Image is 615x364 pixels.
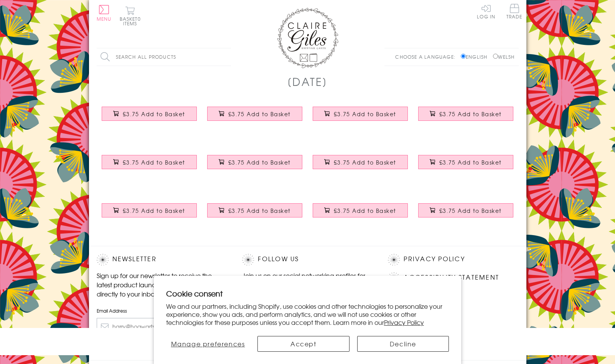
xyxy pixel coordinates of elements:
[313,155,408,169] button: £3.75 Add to Basket
[97,271,227,298] p: Sign up for our newsletter to receive the latest product launches, news and offers directly to yo...
[308,101,413,134] a: Easter Greeting Card, Butterflies & Eggs, Embellished with a colourful tassel £3.75 Add to Basket
[223,48,231,66] input: Search
[277,8,338,68] img: Claire Giles Greetings Cards
[308,149,413,182] a: Easter Card, Daffodil Wreath, Happy Easter, Embellished with a colourful tassel £3.75 Add to Basket
[202,149,308,182] a: Easter Card, Big Chocolate filled Easter Egg, Embellished with colourful pompoms £3.75 Add to Basket
[102,107,197,121] button: £3.75 Add to Basket
[102,155,197,169] button: £3.75 Add to Basket
[461,53,491,60] label: English
[171,339,245,348] span: Manage preferences
[461,54,466,59] input: English
[207,203,302,217] button: £3.75 Add to Basket
[334,158,396,166] span: £3.75 Add to Basket
[102,203,197,217] button: £3.75 Add to Basket
[97,198,202,231] a: Easter Card, Dots & Flowers, Happy Easter, Embellished with colourful pompoms £3.75 Add to Basket
[123,158,185,166] span: £3.75 Add to Basket
[439,158,502,166] span: £3.75 Add to Basket
[477,4,495,19] a: Log In
[418,155,513,169] button: £3.75 Add to Basket
[439,110,502,118] span: £3.75 Add to Basket
[334,110,396,118] span: £3.75 Add to Basket
[506,4,523,19] span: Trade
[493,53,515,60] label: Welsh
[439,207,502,214] span: £3.75 Add to Basket
[308,198,413,231] a: Easter Card, Chick and Wreath, Embellished with colourful pompoms £3.75 Add to Basket
[97,15,112,22] span: Menu
[413,101,519,134] a: Easter Card, Tumbling Flowers, Happy Easter, Embellished with a colourful tassel £3.75 Add to Basket
[97,307,227,314] label: Email Address
[166,302,449,326] p: We and our partners, including Shopify, use cookies and other technologies to personalize your ex...
[207,107,302,121] button: £3.75 Add to Basket
[123,110,185,118] span: £3.75 Add to Basket
[202,198,308,231] a: Easter Card, Chicks with Bunting, Embellished with colourful pompoms £3.75 Add to Basket
[257,336,350,352] button: Accept
[228,207,291,214] span: £3.75 Add to Basket
[493,54,498,59] input: Welsh
[120,6,141,26] button: Basket0 items
[404,272,499,283] a: Accessibility Statement
[384,318,424,327] a: Privacy Policy
[97,48,231,66] input: Search all products
[228,158,291,166] span: £3.75 Add to Basket
[97,254,227,265] h2: Newsletter
[313,107,408,121] button: £3.75 Add to Basket
[97,5,112,21] button: Menu
[313,203,408,217] button: £3.75 Add to Basket
[418,203,513,217] button: £3.75 Add to Basket
[242,254,373,265] h2: Follow Us
[97,101,202,134] a: Easter Card, Rows of Eggs, Happy Easter, Embellished with a colourful tassel £3.75 Add to Basket
[207,155,302,169] button: £3.75 Add to Basket
[413,198,519,231] a: Easter Card, Daffodils, Happy Easter, Embellished with a colourful tassel £3.75 Add to Basket
[334,207,396,214] span: £3.75 Add to Basket
[506,4,523,20] a: Trade
[97,318,227,335] input: harry@hogwarts.edu
[228,110,291,118] span: £3.75 Add to Basket
[166,336,250,352] button: Manage preferences
[287,74,328,89] h1: [DATE]
[357,336,449,352] button: Decline
[404,254,465,264] a: Privacy Policy
[97,149,202,182] a: Easter Card, Bunny Girl, Hoppy Easter, Embellished with colourful pompoms £3.75 Add to Basket
[166,288,449,299] h2: Cookie consent
[123,15,141,27] span: 0 items
[242,271,373,298] p: Join us on our social networking profiles for up to the minute news and product releases the mome...
[413,149,519,182] a: Easter Card, Basket of Eggs, Embellished with colourful pompoms £3.75 Add to Basket
[123,207,185,214] span: £3.75 Add to Basket
[395,53,459,60] p: Choose a language:
[202,101,308,134] a: Easter Card, Bouquet, Happy Easter, Embellished with a colourful tassel £3.75 Add to Basket
[418,107,513,121] button: £3.75 Add to Basket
